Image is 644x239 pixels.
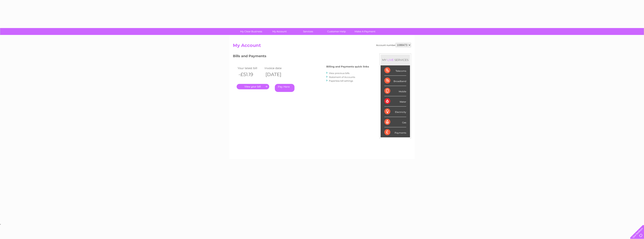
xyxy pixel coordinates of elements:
[233,43,411,50] h2: My Account
[329,72,350,75] a: View previous bills
[381,55,410,65] div: MY SERVICES
[293,28,323,35] a: Services
[237,84,269,89] a: .
[384,86,406,96] div: Mobile
[233,53,369,60] h3: Bills and Payments
[350,28,380,35] a: Make A Payment
[237,71,264,78] th: -£51.19
[321,28,352,35] a: Customer Help
[384,96,406,107] div: Water
[329,79,353,82] a: Paperless bill settings
[384,65,406,76] div: Telecoms
[275,84,294,92] a: Pay Here
[236,28,267,35] a: My Clear Business
[384,127,406,137] div: Payments
[237,66,264,71] td: Your latest bill
[264,28,295,35] a: My Account
[326,65,369,68] h4: Billing and Payments quick links
[264,66,291,71] td: Invoice date
[264,71,291,78] th: [DATE]
[384,76,406,86] div: Broadband
[329,76,355,78] a: Statement of Accounts
[384,117,406,127] div: Gas
[384,107,406,117] div: Electricity
[387,58,394,62] div: LIVE
[376,43,411,47] div: Account number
